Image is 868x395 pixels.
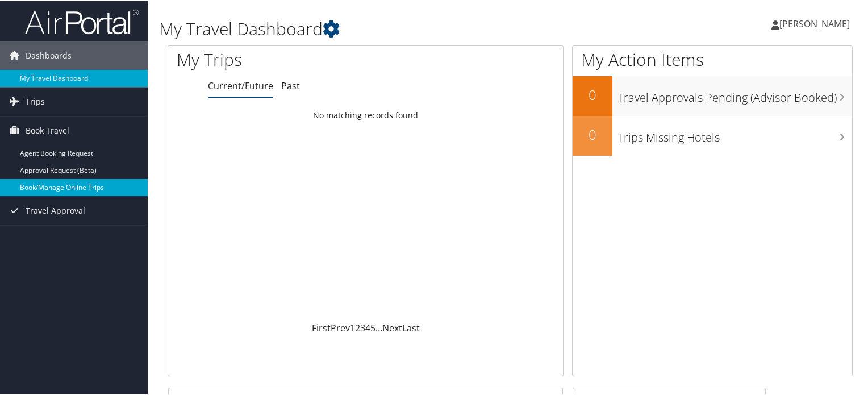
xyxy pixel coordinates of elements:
[573,124,612,143] h2: 0
[779,16,850,29] span: [PERSON_NAME]
[312,321,331,333] a: First
[375,321,382,333] span: …
[159,16,627,40] h1: My Travel Dashboard
[771,6,861,40] a: [PERSON_NAME]
[208,78,273,91] a: Current/Future
[26,86,45,115] span: Trips
[573,115,852,155] a: 0Trips Missing Hotels
[331,321,350,333] a: Prev
[573,47,852,70] h1: My Action Items
[573,84,612,103] h2: 0
[365,321,370,333] a: 4
[26,115,69,144] span: Book Travel
[350,321,355,333] a: 1
[370,321,375,333] a: 5
[26,196,85,224] span: Travel Approval
[281,78,300,91] a: Past
[573,75,852,115] a: 0Travel Approvals Pending (Advisor Booked)
[360,321,365,333] a: 3
[168,104,563,124] td: No matching records found
[26,40,72,69] span: Dashboards
[618,83,852,105] h3: Travel Approvals Pending (Advisor Booked)
[25,7,139,34] img: airportal-logo.png
[402,321,420,333] a: Last
[382,321,402,333] a: Next
[177,47,390,70] h1: My Trips
[355,321,360,333] a: 2
[618,123,852,144] h3: Trips Missing Hotels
